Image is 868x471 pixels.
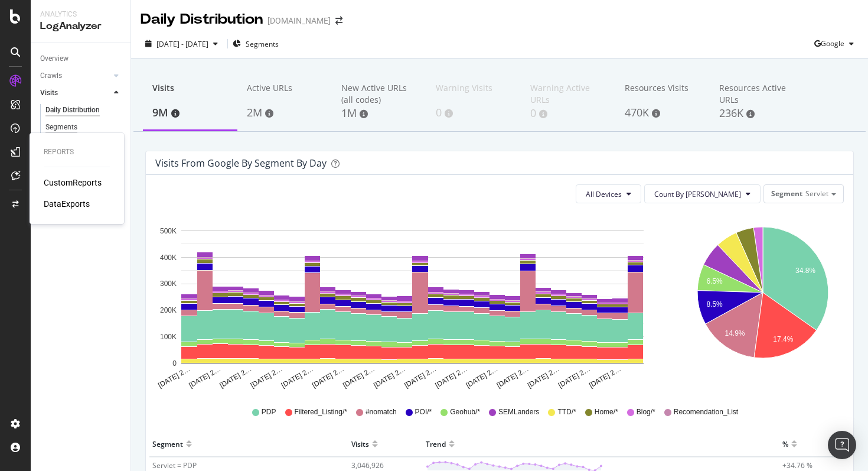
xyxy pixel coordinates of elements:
span: Count By Day [654,189,741,199]
div: Resources Visits [625,82,700,105]
div: Visits [351,434,369,453]
div: Crawls [40,70,62,82]
text: 500K [160,227,177,235]
span: Filtered_Listing/* [295,407,347,417]
div: 0 [436,105,511,121]
a: Segments Distribution [45,121,122,146]
span: +34.76 % [782,460,812,470]
button: Google [814,34,859,53]
div: [DOMAIN_NAME] [267,15,331,27]
span: Segments [246,39,279,49]
a: Crawls [40,70,110,82]
text: 17.4% [773,335,793,343]
text: 8.5% [706,300,723,308]
div: 2M [247,105,322,121]
span: TTD/* [557,407,576,417]
button: Count By [PERSON_NAME] [644,184,761,203]
text: 400K [160,254,177,262]
text: 200K [160,306,177,314]
div: Warning Active URLs [530,82,606,106]
div: 236K [719,106,795,121]
a: Overview [40,53,122,65]
text: 6.5% [706,277,723,285]
div: Trend [426,434,446,453]
div: Daily Distribution [45,104,100,116]
span: Servlet [805,189,828,199]
span: All Devices [586,189,622,199]
button: All Devices [576,184,641,203]
text: 300K [160,280,177,288]
span: Segment [771,189,802,199]
span: POI/* [415,407,432,417]
svg: A chart. [681,213,844,390]
div: Segment [152,434,183,453]
span: Recomendation_List [674,407,738,417]
button: [DATE] - [DATE] [141,34,223,53]
svg: A chart. [155,213,669,390]
div: Open Intercom Messenger [828,431,856,459]
a: CustomReports [44,177,102,189]
div: 9M [152,105,228,121]
a: Daily Distribution [45,104,122,116]
text: 14.9% [725,330,745,338]
div: Daily Distribution [141,9,263,30]
div: Active URLs [247,82,322,105]
text: 34.8% [795,267,815,275]
span: [DATE] - [DATE] [156,39,208,49]
span: Geohub/* [450,407,480,417]
text: 100K [160,333,177,341]
div: Resources Active URLs [719,82,795,106]
div: Overview [40,53,68,65]
div: Warning Visits [436,82,511,105]
div: Visits from google by Segment by Day [155,157,327,169]
div: Analytics [40,9,121,20]
div: New Active URLs (all codes) [341,82,417,106]
span: #nomatch [366,407,397,417]
div: 1M [341,106,417,121]
div: Visits [40,87,58,99]
div: arrow-right-arrow-left [335,17,342,25]
div: Visits [152,82,228,105]
span: PDP [262,407,276,417]
text: 0 [172,359,177,368]
span: 3,046,926 [351,460,384,470]
div: 470K [625,105,700,121]
div: Segments Distribution [45,121,111,146]
span: Home/* [595,407,618,417]
a: DataExports [44,198,90,210]
span: Google [821,38,844,48]
a: Visits [40,87,110,99]
div: LogAnalyzer [40,20,121,33]
span: Blog/* [637,407,655,417]
div: 0 [530,106,606,121]
span: Servlet = PDP [152,460,197,470]
div: Reports [44,147,110,157]
button: Segments [233,34,279,53]
div: % [782,434,788,453]
span: SEMLanders [498,407,539,417]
